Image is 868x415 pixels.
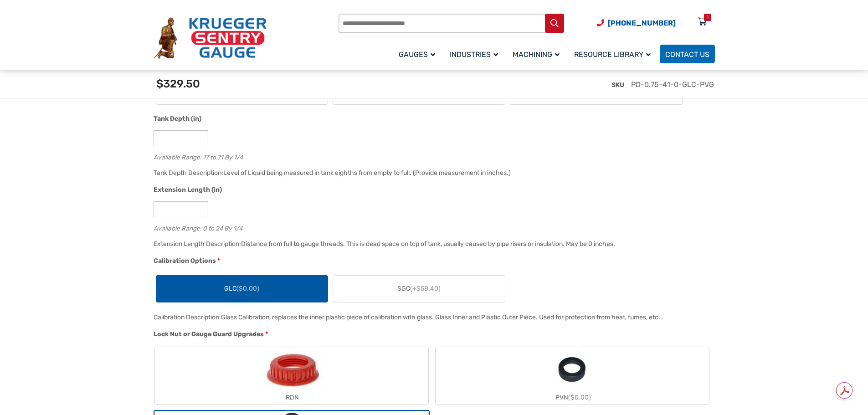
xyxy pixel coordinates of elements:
span: PD-0.75-41-0-GLC-PVG [631,80,714,89]
span: Gauges [399,50,435,59]
span: (+$58.40) [410,285,441,292]
div: Level of Liquid being measured in tank eighths from empty to full. (Provide measurement in inches.) [223,169,511,177]
a: Contact Us [660,45,715,63]
span: Calibration Options [154,257,216,265]
a: Industries [444,43,507,65]
span: [PHONE_NUMBER] [608,19,676,27]
a: Gauges [393,43,444,65]
label: PVN [436,347,709,404]
a: Machining [507,43,569,65]
span: Tank Depth Description: [154,169,223,177]
span: Resource Library [574,50,651,59]
label: RDN [155,347,428,404]
span: Calibration Description: [154,313,221,321]
span: SGC [397,284,441,293]
div: RDN [155,391,428,404]
span: Contact Us [665,50,709,59]
abbr: required [217,256,220,266]
div: Distance from full to gauge threads. This is dead space on top of tank, usually caused by pipe ri... [241,240,615,248]
span: Extension Length (in) [154,186,222,194]
abbr: required [265,329,268,339]
img: Krueger Sentry Gauge [154,17,267,59]
a: Phone Number (920) 434-8860 [597,17,676,29]
span: Extension Length Description: [154,240,241,248]
span: Lock Nut or Gauge Guard Upgrades [154,330,264,338]
span: Tank Depth (in) [154,115,201,123]
span: SKU [611,81,624,89]
span: Machining [513,50,560,59]
div: Available Range: 0 to 24 By 1/4 [154,223,710,231]
div: Available Range: 17 to 71 By 1/4 [154,152,710,160]
a: Resource Library [569,43,660,65]
span: GLC [224,284,259,293]
div: PVN [436,391,709,404]
span: ($0.00) [568,394,591,401]
span: Industries [450,50,498,59]
div: 1 [707,14,709,21]
span: ($0.00) [236,285,259,292]
div: Glass Calibration, replaces the inner plastic piece of calibration with glass. Glass Inner and Pl... [221,313,664,321]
